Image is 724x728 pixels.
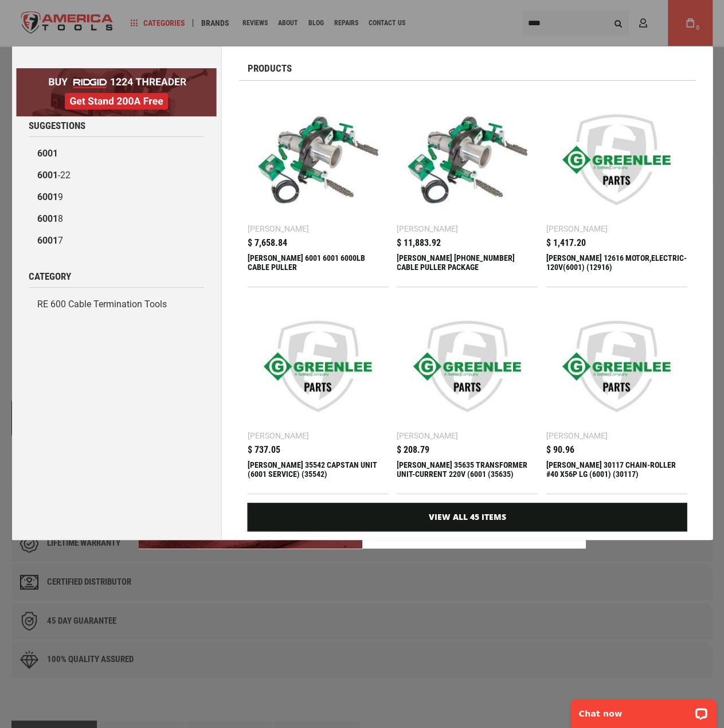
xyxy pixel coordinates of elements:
[397,238,441,248] span: $ 11,883.92
[402,302,531,430] img: Greenlee 35635 TRANSFORMER UNIT-CURRENT 220V (6001 (35635)
[29,121,85,131] span: Suggestions
[29,293,204,315] a: RE 600 Cable Termination Tools
[248,89,388,287] a: GREENLEE 6001 6001 6000LB CABLE PULLER [PERSON_NAME] $ 7,658.84 [PERSON_NAME] 6001 6001 6000LB CA...
[397,253,537,281] div: GREENLEE 6001-22 6005 CABLE PULLER PACKAGE
[248,64,292,73] span: Products
[37,191,58,202] b: 6001
[253,302,382,430] img: Greenlee 35542 CAPSTAN UNIT (6001 SERVICE) (35542)
[546,296,687,493] a: Greenlee 30117 CHAIN-ROLLER #40 X56P LG (6001) (30117) [PERSON_NAME] $ 90.96 [PERSON_NAME] 30117 ...
[552,95,681,224] img: Greenlee 12616 MOTOR,ELECTRIC-120V(6001) (12916)
[248,460,388,488] div: Greenlee 35542 CAPSTAN UNIT (6001 SERVICE) (35542)
[16,68,217,116] img: BOGO: Buy RIDGID® 1224 Threader, Get Stand 200A Free!
[248,503,687,531] a: View All 45 Items
[37,148,58,159] b: 6001
[29,143,204,165] a: 6001
[397,432,458,440] div: [PERSON_NAME]
[248,225,309,233] div: [PERSON_NAME]
[37,213,58,224] b: 6001
[29,208,204,230] a: 60018
[37,170,58,181] b: 6001
[546,253,687,281] div: Greenlee 12616 MOTOR,ELECTRIC-120V(6001) (12916)
[397,445,429,455] span: $ 208.79
[397,225,458,233] div: [PERSON_NAME]
[29,230,204,252] a: 60017
[546,460,687,488] div: Greenlee 30117 CHAIN-ROLLER #40 X56P LG (6001) (30117)
[29,165,204,186] a: 6001-22
[563,692,724,728] iframe: LiveChat chat widget
[16,68,217,77] a: BOGO: Buy RIDGID® 1224 Threader, Get Stand 200A Free!
[248,238,287,248] span: $ 7,658.84
[248,432,309,440] div: [PERSON_NAME]
[253,95,382,224] img: GREENLEE 6001 6001 6000LB CABLE PULLER
[402,95,531,224] img: GREENLEE 6001-22 6005 CABLE PULLER PACKAGE
[552,302,681,430] img: Greenlee 30117 CHAIN-ROLLER #40 X56P LG (6001) (30117)
[248,445,280,455] span: $ 737.05
[546,89,687,287] a: Greenlee 12616 MOTOR,ELECTRIC-120V(6001) (12916) [PERSON_NAME] $ 1,417.20 [PERSON_NAME] 12616 MOT...
[397,460,537,488] div: Greenlee 35635 TRANSFORMER UNIT-CURRENT 220V (6001 (35635)
[397,296,537,493] a: Greenlee 35635 TRANSFORMER UNIT-CURRENT 220V (6001 (35635) [PERSON_NAME] $ 208.79 [PERSON_NAME] 3...
[29,186,204,208] a: 60019
[546,432,608,440] div: [PERSON_NAME]
[546,238,586,248] span: $ 1,417.20
[546,445,574,455] span: $ 90.96
[248,296,388,493] a: Greenlee 35542 CAPSTAN UNIT (6001 SERVICE) (35542) [PERSON_NAME] $ 737.05 [PERSON_NAME] 35542 CAP...
[37,235,58,246] b: 6001
[546,225,608,233] div: [PERSON_NAME]
[248,253,388,281] div: GREENLEE 6001 6001 6000LB CABLE PULLER
[29,272,71,281] span: Category
[397,89,537,287] a: GREENLEE 6001-22 6005 CABLE PULLER PACKAGE [PERSON_NAME] $ 11,883.92 [PERSON_NAME] [PHONE_NUMBER]...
